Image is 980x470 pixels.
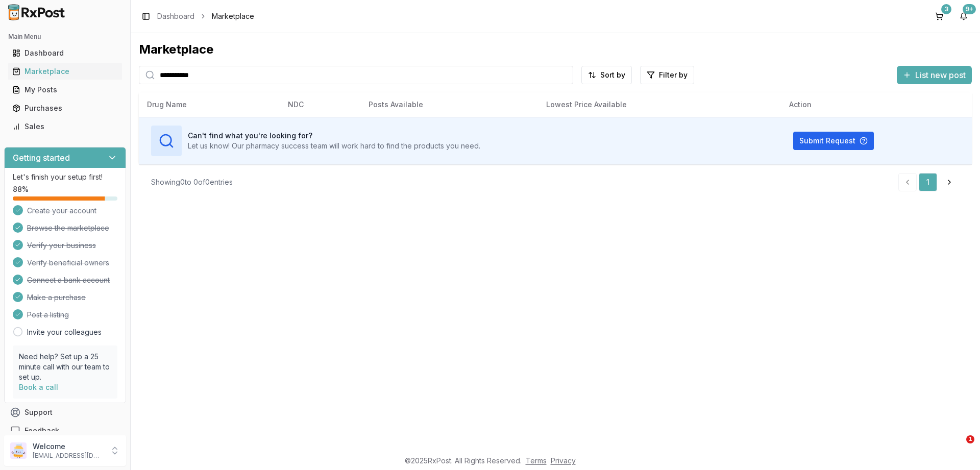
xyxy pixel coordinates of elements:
[526,456,547,465] a: Terms
[898,173,960,191] nav: pagination
[945,435,970,460] iframe: Intercom live chat
[27,223,109,233] span: Browse the marketplace
[12,103,118,113] div: Purchases
[941,4,951,14] div: 3
[931,8,947,24] button: 3
[793,132,874,150] button: Submit Request
[4,100,126,116] button: Purchases
[897,71,972,81] a: List new post
[4,4,69,20] img: RxPost Logo
[33,452,104,460] p: [EMAIL_ADDRESS][DOMAIN_NAME]
[781,92,972,117] th: Action
[12,121,118,132] div: Sales
[915,69,966,81] span: List new post
[19,352,111,382] p: Need help? Set up a 25 minute call with our team to set up.
[4,63,126,80] button: Marketplace
[8,44,122,62] a: Dashboard
[24,426,59,436] span: Feedback
[640,66,694,84] button: Filter by
[4,45,126,61] button: Dashboard
[659,70,688,80] span: Filter by
[360,92,538,117] th: Posts Available
[12,85,118,95] div: My Posts
[897,66,972,84] button: List new post
[4,403,126,422] button: Support
[13,172,117,182] p: Let's finish your setup first!
[139,41,972,58] div: Marketplace
[939,173,960,191] a: Go to next page
[551,456,576,465] a: Privacy
[27,327,102,337] a: Invite your colleagues
[157,11,254,21] nav: breadcrumb
[581,66,632,84] button: Sort by
[8,33,122,41] h2: Main Menu
[280,92,360,117] th: NDC
[13,184,29,194] span: 88 %
[12,66,118,77] div: Marketplace
[919,173,937,191] a: 1
[8,117,122,136] a: Sales
[8,81,122,99] a: My Posts
[139,92,280,117] th: Drug Name
[157,11,194,21] a: Dashboard
[12,48,118,58] div: Dashboard
[4,118,126,135] button: Sales
[33,441,104,452] p: Welcome
[4,82,126,98] button: My Posts
[27,258,109,268] span: Verify beneficial owners
[8,62,122,81] a: Marketplace
[10,442,27,459] img: User avatar
[188,141,480,151] p: Let us know! Our pharmacy success team will work hard to find the products you need.
[538,92,781,117] th: Lowest Price Available
[212,11,254,21] span: Marketplace
[600,70,625,80] span: Sort by
[188,131,480,141] h3: Can't find what you're looking for?
[8,99,122,117] a: Purchases
[27,206,96,216] span: Create your account
[19,383,58,391] a: Book a call
[955,8,972,24] button: 9+
[963,4,976,14] div: 9+
[27,275,110,285] span: Connect a bank account
[966,435,974,443] span: 1
[13,152,70,164] h3: Getting started
[27,240,96,251] span: Verify your business
[151,177,233,187] div: Showing 0 to 0 of 0 entries
[27,310,69,320] span: Post a listing
[27,292,86,303] span: Make a purchase
[4,422,126,440] button: Feedback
